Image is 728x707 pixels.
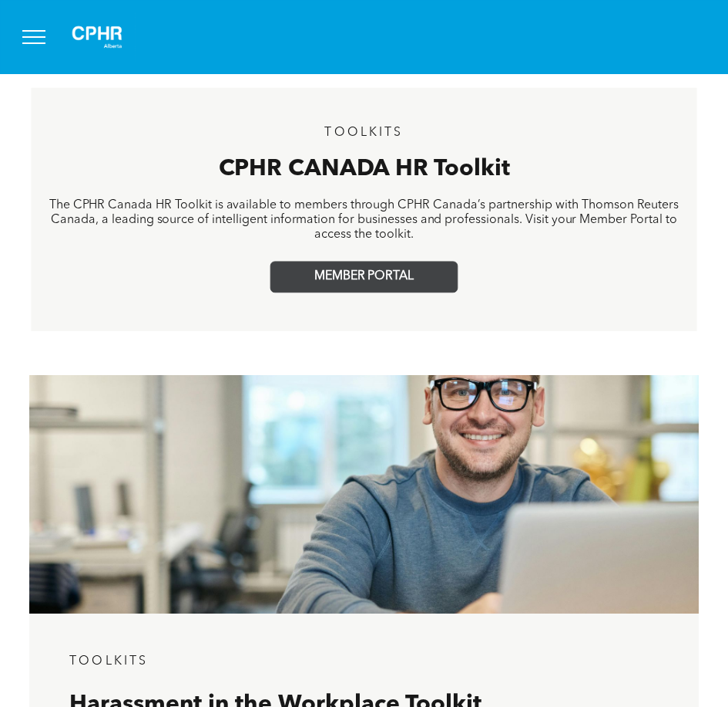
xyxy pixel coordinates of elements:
[219,157,510,181] span: CPHR CANADA HR Toolkit
[59,12,136,62] img: A white background with a few lines on it
[314,269,414,284] span: MEMBER PORTAL
[14,17,54,57] button: menu
[49,199,679,241] span: The CPHR Canada HR Toolkit is available to members through CPHR Canada’s partnership with Thomson...
[69,655,149,668] span: TOOLKITS
[324,127,403,139] span: TOOLKITS
[270,261,458,293] a: MEMBER PORTAL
